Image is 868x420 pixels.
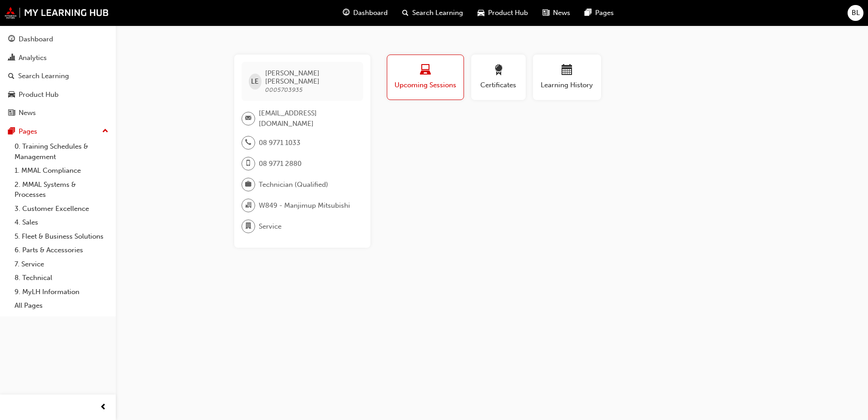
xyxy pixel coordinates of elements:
[245,113,252,125] span: email-icon
[245,158,252,170] span: mobile-icon
[4,68,112,85] a: Search Learning
[11,140,112,164] a: 0. Training Schedules & Management
[11,215,112,230] a: 4. Sales
[4,29,112,123] button: DashboardAnalyticsSearch LearningProduct HubNews
[11,202,112,216] a: 3. Customer Excellence
[4,31,112,48] a: Dashboard
[11,257,112,271] a: 7. Service
[493,65,504,77] span: award-icon
[19,126,37,137] div: Pages
[259,108,356,129] span: [EMAIL_ADDRESS][DOMAIN_NAME]
[259,180,328,190] span: Technician (Qualified)
[245,200,252,211] span: organisation-icon
[8,35,15,44] span: guage-icon
[353,8,388,18] span: Dashboard
[394,80,457,90] span: Upcoming Sessions
[471,55,526,100] button: Certificates
[245,137,252,149] span: phone-icon
[402,7,409,19] span: search-icon
[387,55,464,100] button: Upcoming Sessions
[848,5,863,21] button: BL
[18,71,69,81] div: Search Learning
[540,80,594,90] span: Learning History
[102,125,108,137] span: up-icon
[265,86,303,94] span: 0005703935
[11,230,112,244] a: 5. Fleet & Business Solutions
[420,65,431,77] span: laptop-icon
[19,108,36,118] div: News
[265,69,355,85] span: [PERSON_NAME] [PERSON_NAME]
[8,128,15,136] span: pages-icon
[245,220,252,232] span: department-icon
[251,76,259,87] span: LE
[4,105,112,121] a: News
[395,4,470,22] a: search-iconSearch Learning
[470,4,535,22] a: car-iconProduct Hub
[11,271,112,285] a: 8. Technical
[478,80,519,90] span: Certificates
[100,402,107,413] span: prev-icon
[5,7,109,19] img: mmal
[4,86,112,103] a: Product Hub
[4,123,112,140] button: Pages
[11,243,112,257] a: 6. Parts & Accessories
[542,7,549,19] span: news-icon
[595,8,614,18] span: Pages
[259,159,301,169] span: 08 9771 2880
[577,4,621,22] a: pages-iconPages
[259,221,281,232] span: Service
[4,50,112,66] a: Analytics
[412,8,463,18] span: Search Learning
[488,8,528,18] span: Product Hub
[11,299,112,313] a: All Pages
[19,53,47,63] div: Analytics
[585,7,592,19] span: pages-icon
[11,285,112,299] a: 9. MyLH Information
[535,4,577,22] a: news-iconNews
[852,8,860,18] span: BL
[259,200,350,211] span: W849 - Manjimup Mitsubishi
[245,179,252,190] span: briefcase-icon
[8,72,15,80] span: search-icon
[8,109,15,117] span: news-icon
[343,7,350,19] span: guage-icon
[11,164,112,178] a: 1. MMAL Compliance
[478,7,484,19] span: car-icon
[11,178,112,202] a: 2. MMAL Systems & Processes
[533,55,601,100] button: Learning History
[259,138,301,148] span: 08 9771 1033
[19,90,59,100] div: Product Hub
[562,65,572,77] span: calendar-icon
[335,4,395,22] a: guage-iconDashboard
[553,8,570,18] span: News
[19,34,53,45] div: Dashboard
[8,91,15,99] span: car-icon
[8,54,15,62] span: chart-icon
